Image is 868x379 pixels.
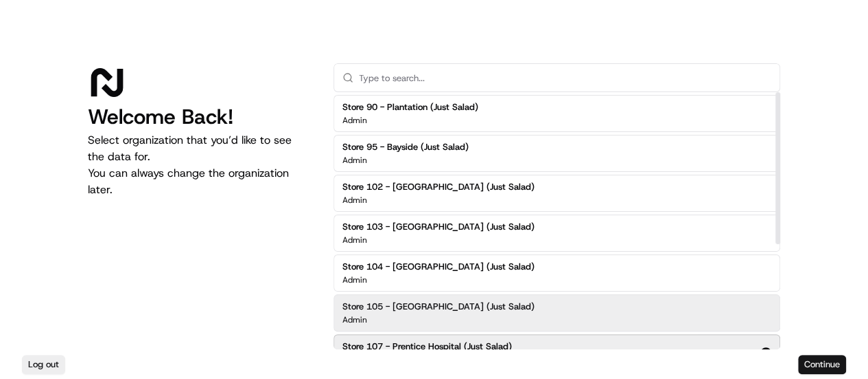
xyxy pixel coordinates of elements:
p: Admin [342,235,367,246]
h2: Store 105 - [GEOGRAPHIC_DATA] (Just Salad) [342,301,535,313]
button: Continue [798,355,846,374]
p: Admin [342,195,367,206]
h2: Store 103 - [GEOGRAPHIC_DATA] (Just Salad) [342,221,535,233]
h2: Store 104 - [GEOGRAPHIC_DATA] (Just Salad) [342,261,535,273]
p: Admin [342,274,367,285]
h2: Store 102 - [GEOGRAPHIC_DATA] (Just Salad) [342,181,535,193]
input: Type to search... [359,64,771,91]
p: Select organization that you’d like to see the data for. You can always change the organization l... [88,132,312,198]
h2: Store 90 - Plantation (Just Salad) [342,101,478,113]
h2: Store 107 - Prentice Hospital (Just Salad) [342,340,512,353]
button: Log out [22,355,65,374]
p: Admin [342,314,367,325]
p: Admin [342,155,367,166]
h1: Welcome Back! [88,105,312,129]
h2: Store 95 - Bayside (Just Salad) [342,141,469,153]
p: Admin [342,115,367,126]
